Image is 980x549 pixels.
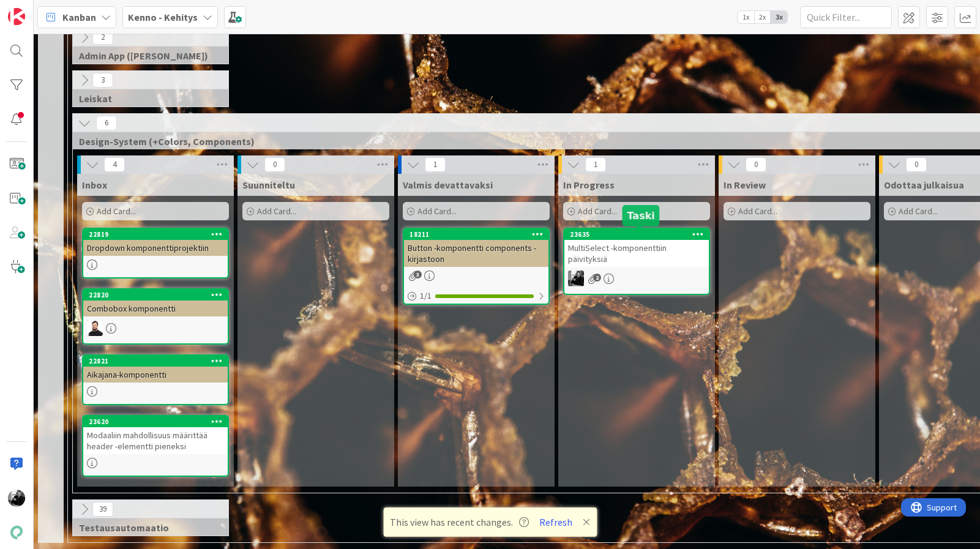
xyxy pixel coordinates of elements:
img: TK [87,320,103,336]
div: 22819Dropdown komponenttiprojektiin [83,229,228,256]
div: TK [83,320,228,336]
span: 3x [771,11,787,23]
span: Add Card... [899,206,938,217]
span: 0 [746,157,766,172]
div: 1/1 [404,288,548,304]
span: 1 [425,157,446,172]
div: 22820 [89,291,228,299]
span: 3 [414,271,422,278]
span: Testausautomaatio [79,521,213,534]
div: Modaaliin mahdollisuus määrittää header -elementti pieneksi [83,427,228,454]
img: KM [568,271,584,286]
span: Add Card... [257,206,296,217]
div: 18211Button -komponentti components -kirjastoon [404,229,548,267]
div: 23620 [83,416,228,427]
span: 1 / 1 [420,289,432,302]
div: 22821 [89,357,228,365]
span: Support [26,2,56,17]
button: Refresh [535,514,577,530]
div: 22821Aikajana-komponentti [83,356,228,383]
div: Button -komponentti components -kirjastoon [404,240,548,267]
span: Add Card... [417,206,457,217]
div: 18211 [410,230,548,239]
div: 18211 [404,229,548,240]
input: Quick Filter... [800,6,892,28]
div: 22821 [83,356,228,367]
h5: Taski [627,210,655,222]
div: 23635MultiSelect -komponenttiin päivityksiä [564,229,709,267]
span: In Progress [563,179,615,191]
div: 23635 [564,229,709,240]
div: 23620Modaaliin mahdollisuus määrittää header -elementti pieneksi [83,416,228,454]
span: Leiskat [79,92,213,105]
span: 2 [92,30,113,45]
div: 23635 [570,230,709,239]
span: Admin App (Jaakko) [79,50,213,62]
img: KM [8,490,25,507]
span: Add Card... [738,206,777,217]
span: Add Card... [578,206,617,217]
span: Valmis devattavaksi [403,179,493,191]
div: 22819 [83,229,228,240]
span: 39 [92,502,113,517]
span: Inbox [82,179,107,191]
span: 2x [754,11,771,23]
span: Odottaa julkaisua [884,179,964,191]
div: Dropdown komponenttiprojektiin [83,240,228,256]
div: 22820 [83,289,228,301]
div: Combobox komponentti [83,301,228,316]
div: Aikajana-komponentti [83,367,228,383]
span: In Review [724,179,766,191]
span: 0 [906,157,927,172]
div: 22820Combobox komponentti [83,289,228,316]
span: 2 [593,274,601,282]
span: This view has recent changes. [390,515,529,529]
span: Kanban [62,10,96,24]
span: Suunniteltu [242,179,295,191]
img: avatar [8,524,25,541]
span: 3 [92,73,113,88]
span: 0 [264,157,285,172]
div: 22819 [89,230,228,239]
span: 1 [585,157,606,172]
img: Visit kanbanzone.com [8,8,25,25]
b: Kenno - Kehitys [128,11,198,23]
div: KM [564,271,709,286]
div: MultiSelect -komponenttiin päivityksiä [564,240,709,267]
span: 1x [738,11,754,23]
span: 4 [104,157,125,172]
span: Add Card... [97,206,136,217]
span: 6 [96,116,117,130]
div: 23620 [89,417,228,426]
